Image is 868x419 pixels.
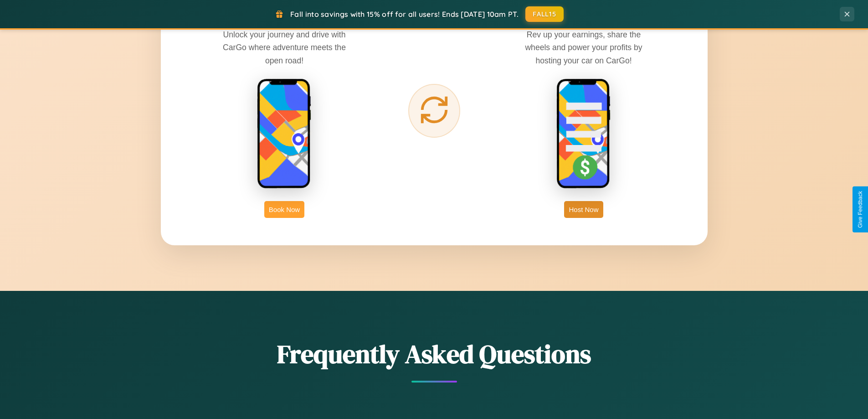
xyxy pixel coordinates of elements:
img: host phone [556,78,611,190]
img: rent phone [257,78,312,190]
p: Unlock your journey and drive with CarGo where adventure meets the open road! [216,28,353,67]
button: FALL15 [525,6,564,22]
button: Host Now [564,201,603,218]
p: Rev up your earnings, share the wheels and power your profits by hosting your car on CarGo! [515,28,652,67]
div: Give Feedback [857,191,863,228]
button: Book Now [264,201,304,218]
h2: Frequently Asked Questions [161,336,708,372]
span: Fall into savings with 15% off for all users! Ends [DATE] 10am PT. [290,10,519,19]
